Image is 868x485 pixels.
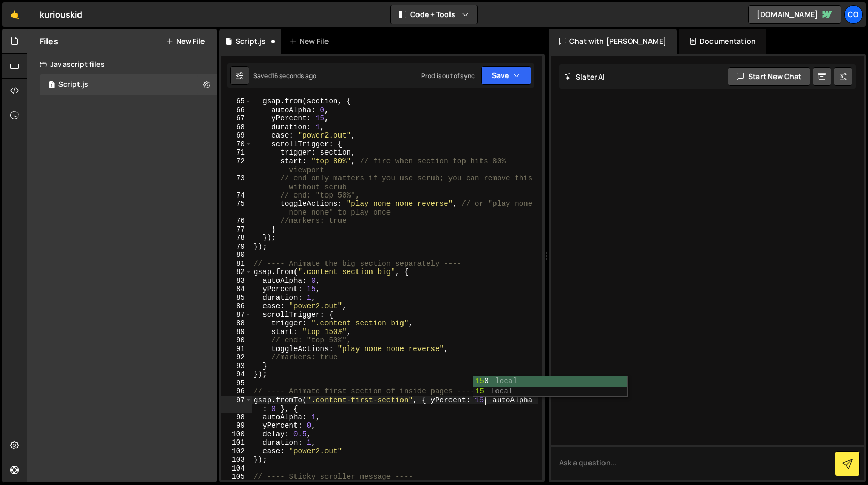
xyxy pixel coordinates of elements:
div: Script.js [58,80,88,89]
div: 78 [221,234,252,242]
div: 65 [221,97,252,106]
div: 91 [221,345,252,354]
div: 69 [221,131,252,140]
div: 16 seconds ago [272,71,316,80]
div: 88 [221,319,252,328]
span: 1 [49,82,55,90]
button: New File [166,37,205,46]
div: 67 [221,114,252,123]
a: Co [844,5,863,24]
div: 75 [221,200,252,217]
div: 73 [221,174,252,191]
div: kuriouskid [40,8,83,21]
div: 74 [221,191,252,200]
div: 102 [221,447,252,456]
div: 101 [221,438,252,447]
div: 85 [221,294,252,302]
div: 77 [221,225,252,234]
a: [DOMAIN_NAME] [748,5,841,24]
div: Javascript files [27,54,217,74]
div: 89 [221,328,252,337]
div: 96 [221,387,252,396]
div: 98 [221,413,252,422]
div: 68 [221,123,252,132]
div: 80 [221,251,252,260]
div: Saved [253,71,316,80]
div: Chat with [PERSON_NAME] [549,29,677,54]
div: 72 [221,157,252,174]
div: 71 [221,148,252,157]
button: Start new chat [728,67,810,86]
div: 82 [221,268,252,277]
div: 16633/45317.js [40,74,217,95]
a: 🤙 [2,2,27,27]
div: 84 [221,285,252,294]
div: 94 [221,370,252,379]
div: New File [289,36,333,47]
div: 92 [221,353,252,362]
button: Save [481,66,531,85]
button: Code + Tools [391,5,477,24]
div: 105 [221,473,252,481]
div: 81 [221,260,252,268]
div: 97 [221,396,252,413]
div: 103 [221,456,252,464]
div: 99 [221,421,252,430]
div: 87 [221,311,252,320]
div: 76 [221,217,252,225]
div: 104 [221,464,252,473]
h2: Slater AI [564,72,606,82]
div: 86 [221,302,252,311]
h2: Files [40,36,58,47]
div: 70 [221,140,252,149]
div: 66 [221,106,252,115]
div: 83 [221,277,252,285]
div: 93 [221,362,252,371]
div: Prod is out of sync [421,71,475,80]
div: 100 [221,430,252,439]
div: 79 [221,242,252,251]
div: Documentation [679,29,766,54]
div: 95 [221,379,252,388]
div: 90 [221,336,252,345]
div: Script.js [236,36,266,47]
